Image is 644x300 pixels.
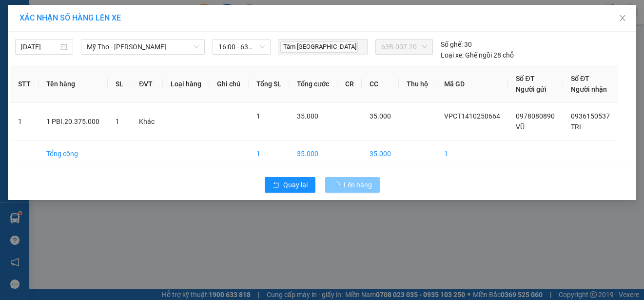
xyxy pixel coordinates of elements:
[93,63,195,77] div: 35.000
[39,140,108,167] td: Tổng cộng
[116,118,119,125] span: 1
[436,140,508,167] td: 1
[265,177,315,193] button: rollbackQuay lại
[131,65,162,103] th: ĐVT
[131,103,162,140] td: Khác
[94,8,194,32] div: VP [GEOGRAPHIC_DATA]
[441,39,472,50] div: 30
[94,32,194,43] div: TRI
[333,181,344,188] span: loading
[381,40,427,54] span: 63B-007.20
[280,41,358,53] span: Tâm [GEOGRAPHIC_DATA]
[325,177,380,193] button: Lên hàng
[94,43,194,57] div: 0936150537
[8,8,23,19] span: Gửi:
[289,65,337,103] th: Tổng cước
[249,140,289,167] td: 1
[39,103,108,140] td: 1 PBI.20.375.000
[441,50,464,60] span: Loại xe:
[93,65,137,76] span: Chưa cước :
[218,40,265,54] span: 16:00 - 63B-007.20
[362,140,399,167] td: 35.000
[10,65,39,103] th: STT
[297,112,318,120] span: 35.000
[21,41,59,52] input: 14/10/2025
[20,13,121,22] span: XÁC NHẬN SỐ HÀNG LÊN XE
[571,85,607,93] span: Người nhận
[441,50,514,60] div: Ghế ngồi 28 chỗ
[87,40,199,54] span: Mỹ Tho - Hồ Chí Minh
[571,112,610,120] span: 0936150537
[8,8,87,30] div: [PERSON_NAME]
[441,39,463,50] span: Số ghế:
[39,65,108,103] th: Tên hàng
[273,181,279,189] span: rollback
[249,65,289,103] th: Tổng SL
[362,65,399,103] th: CC
[516,75,534,82] span: Số ĐT
[609,5,636,32] button: Close
[163,65,210,103] th: Loại hàng
[8,42,87,56] div: 0978080890
[337,65,362,103] th: CR
[571,75,589,82] span: Số ĐT
[619,14,626,22] span: close
[344,180,372,190] span: Lên hàng
[571,123,581,131] span: TRI
[370,112,391,120] span: 35.000
[444,112,500,120] span: VPCT1410250664
[289,140,337,167] td: 35.000
[283,180,308,190] span: Quay lại
[194,44,199,50] span: down
[108,65,131,103] th: SL
[8,30,87,42] div: VŨ
[516,123,525,131] span: VŨ
[436,65,508,103] th: Mã GD
[94,9,117,20] span: Nhận:
[516,112,555,120] span: 0978080890
[10,103,39,140] td: 1
[516,85,546,93] span: Người gửi
[209,65,248,103] th: Ghi chú
[399,65,436,103] th: Thu hộ
[256,112,260,120] span: 1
